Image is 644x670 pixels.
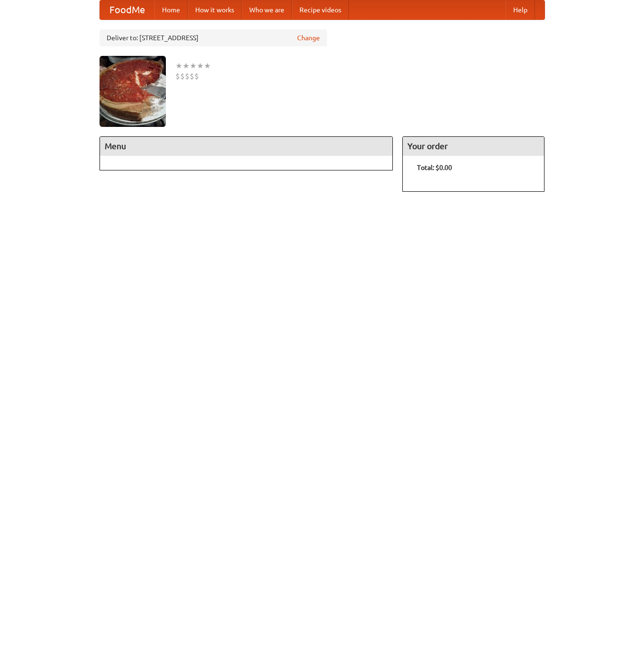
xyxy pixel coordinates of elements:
li: $ [175,71,180,81]
a: Who we are [242,0,292,19]
b: Total: $0.00 [417,164,452,171]
a: FoodMe [100,0,154,19]
li: $ [194,71,199,81]
li: $ [185,71,190,81]
li: ★ [175,61,182,71]
a: Home [154,0,188,19]
li: ★ [190,61,197,71]
li: ★ [197,61,204,71]
div: Deliver to: [STREET_ADDRESS] [100,29,327,46]
a: Help [506,0,535,19]
li: ★ [204,61,211,71]
h4: Menu [100,137,393,156]
h4: Your order [403,137,544,156]
a: How it works [188,0,242,19]
li: $ [190,71,194,81]
li: $ [180,71,185,81]
a: Change [297,33,320,43]
a: Recipe videos [292,0,349,19]
img: angular.jpg [100,56,166,127]
li: ★ [182,61,190,71]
